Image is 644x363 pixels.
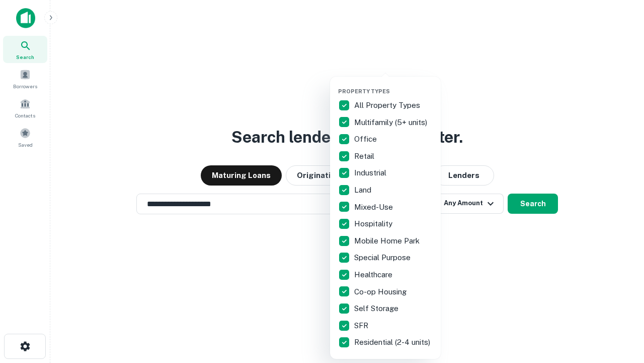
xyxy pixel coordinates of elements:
p: Office [354,133,379,145]
p: Retail [354,150,376,162]
p: Industrial [354,167,388,179]
p: All Property Types [354,99,422,111]
p: Self Storage [354,302,400,315]
p: Mobile Home Park [354,235,422,247]
iframe: Chat Widget [594,282,644,331]
p: Mixed-Use [354,201,395,213]
p: Land [354,184,373,196]
span: Property Types [338,88,390,94]
p: Hospitality [354,218,394,230]
p: SFR [354,320,370,332]
p: Special Purpose [354,252,413,264]
p: Multifamily (5+ units) [354,116,429,129]
p: Residential (2-4 units) [354,336,432,348]
p: Co-op Housing [354,286,409,298]
p: Healthcare [354,269,394,281]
